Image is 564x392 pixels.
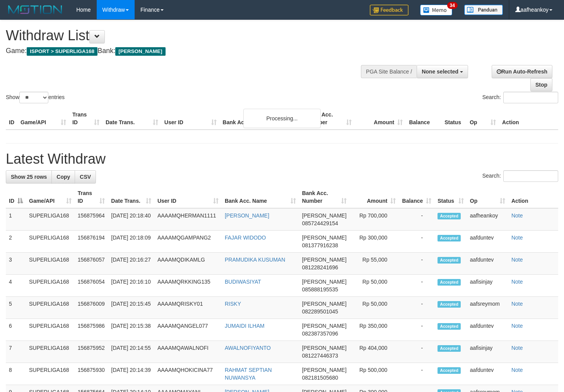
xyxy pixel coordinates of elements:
th: Game/API: activate to sort column ascending [26,186,75,208]
span: 34 [447,2,458,9]
span: ISPORT > SUPERLIGA168 [27,47,97,56]
div: PGA Site Balance / [361,65,417,78]
th: Bank Acc. Name: activate to sort column ascending [222,186,299,208]
td: Rp 404,000 [350,341,399,363]
td: - [399,208,434,231]
label: Search: [482,170,558,182]
img: panduan.png [464,5,503,15]
select: Showentries [19,92,48,103]
a: Note [511,345,523,351]
td: 156876194 [75,231,108,253]
a: FAJAR WIDODO [225,235,266,241]
td: 2 [6,231,26,253]
h4: Game: Bank: [6,47,368,55]
td: aafheankoy [467,208,508,231]
a: AWALNOFIYANTO [225,345,271,351]
a: Note [511,257,523,263]
th: Date Trans.: activate to sort column ascending [108,186,154,208]
td: AAAAMQDIKAMLG [154,253,222,275]
label: Show entries [6,92,65,103]
td: 5 [6,297,26,319]
div: Processing... [243,109,321,128]
td: Rp 300,000 [350,231,399,253]
span: Copy 082289501045 to clipboard [302,308,338,315]
img: MOTION_logo.png [6,4,65,15]
span: Accepted [438,235,461,241]
span: Accepted [438,213,461,219]
td: 156875952 [75,341,108,363]
span: Show 25 rows [11,174,47,180]
span: Accepted [438,367,461,374]
input: Search: [503,92,558,103]
span: [PERSON_NAME] [302,301,347,307]
button: None selected [417,65,468,78]
td: AAAAMQHERMAN1111 [154,208,222,231]
th: Balance: activate to sort column ascending [399,186,434,208]
th: Balance [406,108,441,130]
a: [PERSON_NAME] [225,212,269,219]
img: Feedback.jpg [370,5,408,15]
td: [DATE] 20:16:27 [108,253,154,275]
td: 1 [6,208,26,231]
th: Status [441,108,467,130]
span: [PERSON_NAME] [302,212,347,219]
td: 7 [6,341,26,363]
span: CSV [80,174,91,180]
td: AAAAMQAWALNOFI [154,341,222,363]
span: Copy 082387357096 to clipboard [302,330,338,337]
span: Copy 081227446373 to clipboard [302,353,338,359]
td: Rp 55,000 [350,253,399,275]
td: 4 [6,275,26,297]
th: ID [6,108,17,130]
a: Show 25 rows [6,170,52,183]
td: [DATE] 20:18:09 [108,231,154,253]
td: SUPERLIGA168 [26,208,75,231]
td: 156876009 [75,297,108,319]
td: AAAAMQANGEL077 [154,319,222,341]
td: AAAAMQRISKY01 [154,297,222,319]
td: - [399,341,434,363]
td: AAAAMQGAMPANG2 [154,231,222,253]
td: [DATE] 20:18:40 [108,208,154,231]
td: Rp 500,000 [350,363,399,385]
td: - [399,253,434,275]
td: - [399,319,434,341]
a: PRAMUDIKA KUSUMAN [225,257,285,263]
th: Amount [355,108,406,130]
th: Bank Acc. Number: activate to sort column ascending [299,186,350,208]
span: Accepted [438,345,461,352]
td: 156875986 [75,319,108,341]
img: Button%20Memo.svg [420,5,453,15]
a: BUDIWASIYAT [225,279,261,285]
span: Copy 082181505680 to clipboard [302,375,338,381]
th: Bank Acc. Number [304,108,355,130]
td: 8 [6,363,26,385]
a: JUMAIDI ILHAM [225,323,265,329]
td: [DATE] 20:15:38 [108,319,154,341]
th: Action [499,108,558,130]
td: SUPERLIGA168 [26,275,75,297]
th: Status: activate to sort column ascending [434,186,467,208]
td: - [399,231,434,253]
td: AAAAMQRKKING135 [154,275,222,297]
td: Rp 350,000 [350,319,399,341]
a: Run Auto-Refresh [492,65,552,78]
td: SUPERLIGA168 [26,231,75,253]
span: Copy 081377916238 to clipboard [302,242,338,248]
td: [DATE] 20:16:10 [108,275,154,297]
td: - [399,275,434,297]
span: Copy 085888195535 to clipboard [302,286,338,293]
span: None selected [422,68,458,75]
h1: Latest Withdraw [6,151,558,167]
a: Note [511,323,523,329]
a: Note [511,279,523,285]
th: Trans ID [69,108,103,130]
span: [PERSON_NAME] [302,235,347,241]
th: Amount: activate to sort column ascending [350,186,399,208]
th: Date Trans. [103,108,161,130]
span: Accepted [438,301,461,308]
td: 6 [6,319,26,341]
span: [PERSON_NAME] [302,279,347,285]
span: Accepted [438,279,461,286]
span: Copy 081228241696 to clipboard [302,264,338,270]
